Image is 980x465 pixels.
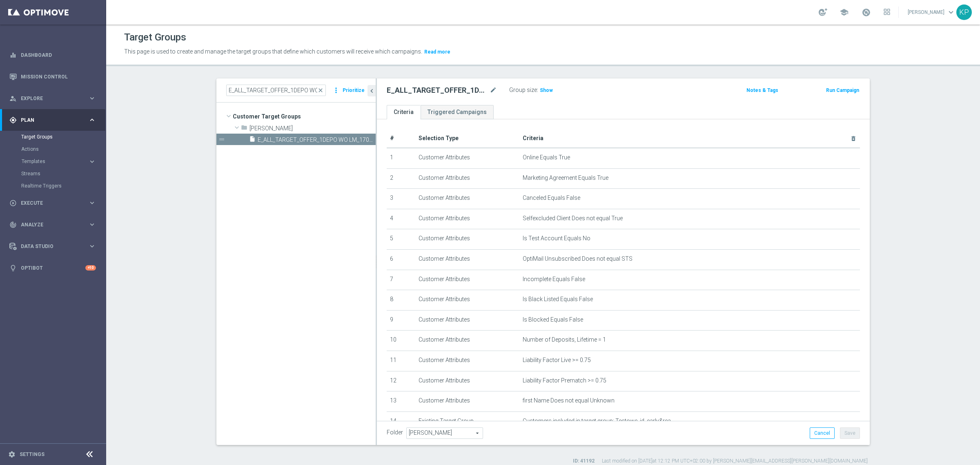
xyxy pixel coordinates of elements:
[22,159,80,164] span: Templates
[523,135,543,141] span: Criteria
[85,265,96,271] div: +10
[21,155,105,168] div: Templates
[21,201,88,206] span: Execute
[88,221,96,228] i: keyboard_arrow_right
[387,429,403,436] label: Folder
[523,316,583,323] span: Is Blocked Equals False
[9,200,96,206] button: play_circle_outline Execute keyboard_arrow_right
[88,158,96,165] i: keyboard_arrow_right
[9,51,17,59] i: equalizer
[840,8,849,17] span: school
[415,351,519,371] td: Customer Attributes
[9,95,17,102] i: person_search
[124,31,186,43] h1: Target Groups
[233,111,376,122] span: Customer Target Groups
[249,136,256,145] i: insert_drive_file
[21,143,105,155] div: Actions
[415,371,519,391] td: Customer Attributes
[332,85,340,96] i: more_vert
[415,148,519,168] td: Customer Attributes
[415,270,519,290] td: Customer Attributes
[523,276,585,283] span: Incomplete Equals False
[9,44,96,66] div: Dashboard
[387,189,415,209] td: 3
[367,85,376,96] button: chevron_left
[21,146,85,152] a: Actions
[387,411,415,432] td: 14
[573,458,595,465] label: ID: 41192
[21,134,85,140] a: Target Groups
[415,168,519,189] td: Customer Attributes
[21,158,96,165] button: Templates keyboard_arrow_right
[9,116,88,124] div: Plan
[21,44,96,66] a: Dashboard
[415,411,519,432] td: Existing Target Group
[368,87,376,95] i: chevron_left
[226,85,326,96] input: Quick find group or folder
[523,357,591,364] span: Liability Factor Live >= 0.75
[21,131,105,143] div: Target Groups
[21,66,96,87] a: Mission Control
[21,118,88,123] span: Plan
[387,129,415,148] th: #
[9,221,88,228] div: Analyze
[124,48,422,55] span: This page is used to create and manage the target groups that define which customers will receive...
[523,215,623,222] span: Selfexcluded Client Does not equal True
[415,310,519,331] td: Customer Attributes
[415,129,519,148] th: Selection Type
[9,243,88,250] div: Data Studio
[9,265,96,271] button: lightbulb Optibot +10
[415,229,519,250] td: Customer Attributes
[20,452,45,457] a: Settings
[9,221,96,228] button: track_changes Analyze keyboard_arrow_right
[9,264,17,272] i: lightbulb
[9,243,96,250] button: Data Studio keyboard_arrow_right
[850,135,857,142] i: delete_forever
[21,170,85,177] a: Streams
[9,95,96,102] button: person_search Explore keyboard_arrow_right
[9,74,96,80] button: Mission Control
[9,199,17,207] i: play_circle_outline
[21,168,105,180] div: Streams
[387,168,415,189] td: 2
[387,105,421,119] a: Criteria
[9,66,96,87] div: Mission Control
[387,290,415,311] td: 8
[21,244,88,249] span: Data Studio
[317,87,324,94] span: close
[523,235,590,242] span: Is Test Account Equals No
[523,336,606,343] span: Number of Deposits, Lifetime = 1
[9,95,88,102] div: Explore
[956,4,972,20] div: KP
[415,249,519,270] td: Customer Attributes
[387,310,415,331] td: 9
[88,199,96,207] i: keyboard_arrow_right
[9,117,96,123] button: gps_fixed Plan keyboard_arrow_right
[602,458,868,465] label: Last modified on [DATE] at 12:12 PM UTC+02:00 by [PERSON_NAME][EMAIL_ADDRESS][PERSON_NAME][DOMAIN...
[523,296,593,303] span: Is Black Listed Equals False
[341,85,366,96] button: Prioritize
[21,257,85,279] a: Optibot
[810,427,835,439] button: Cancel
[21,180,105,192] div: Realtime Triggers
[21,183,85,189] a: Realtime Triggers
[387,331,415,351] td: 10
[415,209,519,229] td: Customer Attributes
[947,8,955,17] span: keyboard_arrow_down
[387,371,415,391] td: 12
[540,87,553,93] span: Show
[415,391,519,412] td: Customer Attributes
[907,6,956,18] a: [PERSON_NAME]keyboard_arrow_down
[9,116,17,124] i: gps_fixed
[21,222,88,227] span: Analyze
[387,209,415,229] td: 4
[387,85,488,95] h2: E_ALL_TARGET_OFFER_1DEPO WO LM_170925
[387,249,415,270] td: 6
[8,451,16,458] i: settings
[9,52,96,58] button: equalizer Dashboard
